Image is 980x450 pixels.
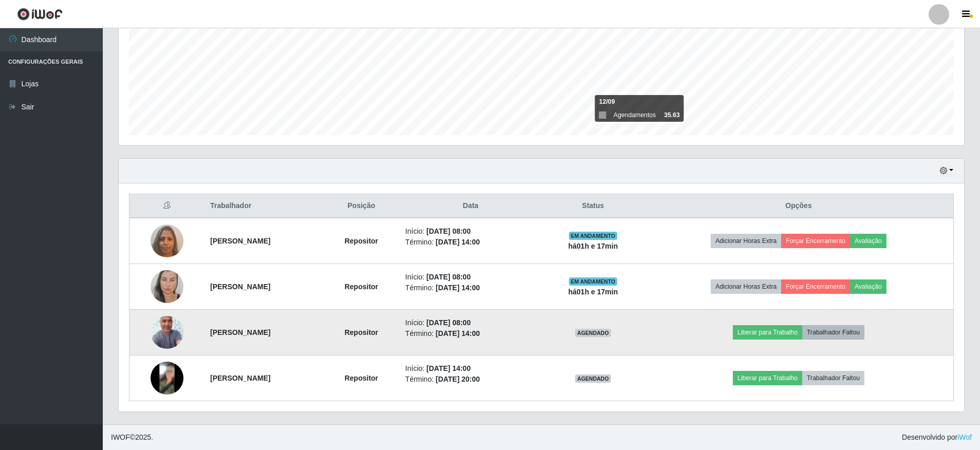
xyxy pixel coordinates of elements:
strong: Repositor [344,283,378,291]
li: Início: [405,363,536,374]
time: [DATE] 14:00 [436,238,480,246]
button: Avaliação [850,234,886,248]
span: AGENDADO [575,374,611,383]
li: Início: [405,272,536,283]
img: 1755391845867.jpeg [151,260,183,314]
time: [DATE] 08:00 [427,318,471,327]
time: [DATE] 08:00 [427,227,471,235]
th: Trabalhador [204,194,324,218]
strong: Repositor [344,237,378,245]
time: [DATE] 14:00 [427,364,471,372]
span: EM ANDAMENTO [569,232,618,240]
a: iWof [957,433,972,441]
button: Liberar para Trabalho [733,371,802,385]
th: Status [542,194,644,218]
li: Término: [405,283,536,293]
button: Trabalhador Faltou [802,371,864,385]
th: Posição [324,194,399,218]
strong: [PERSON_NAME] [210,237,270,245]
span: EM ANDAMENTO [569,277,618,286]
strong: Repositor [344,328,378,336]
strong: [PERSON_NAME] [210,283,270,291]
strong: Repositor [344,374,378,382]
strong: [PERSON_NAME] [210,328,270,336]
li: Início: [405,317,536,328]
button: Liberar para Trabalho [733,325,802,340]
li: Término: [405,374,536,385]
span: IWOF [111,433,130,441]
button: Forçar Encerramento [781,279,850,294]
strong: há 01 h e 17 min [568,242,618,250]
time: [DATE] 14:00 [436,284,480,292]
span: AGENDADO [575,329,611,337]
button: Adicionar Horas Extra [711,234,781,248]
button: Forçar Encerramento [781,234,850,248]
time: [DATE] 14:00 [436,329,480,338]
li: Início: [405,226,536,237]
time: [DATE] 08:00 [427,273,471,281]
span: © 2025 . [111,432,153,443]
button: Avaliação [850,279,886,294]
strong: há 01 h e 17 min [568,288,618,296]
button: Adicionar Horas Extra [711,279,781,294]
button: Trabalhador Faltou [802,325,864,340]
img: 1755203448152.jpeg [151,296,183,369]
th: Opções [644,194,953,218]
li: Término: [405,328,536,339]
th: Data [399,194,542,218]
img: 1747253938286.jpeg [151,219,183,262]
img: 1748484954184.jpeg [151,362,183,395]
li: Término: [405,237,536,248]
strong: [PERSON_NAME] [210,374,270,382]
time: [DATE] 20:00 [436,375,480,383]
img: CoreUI Logo [17,8,63,21]
span: Desenvolvido por [902,432,972,443]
